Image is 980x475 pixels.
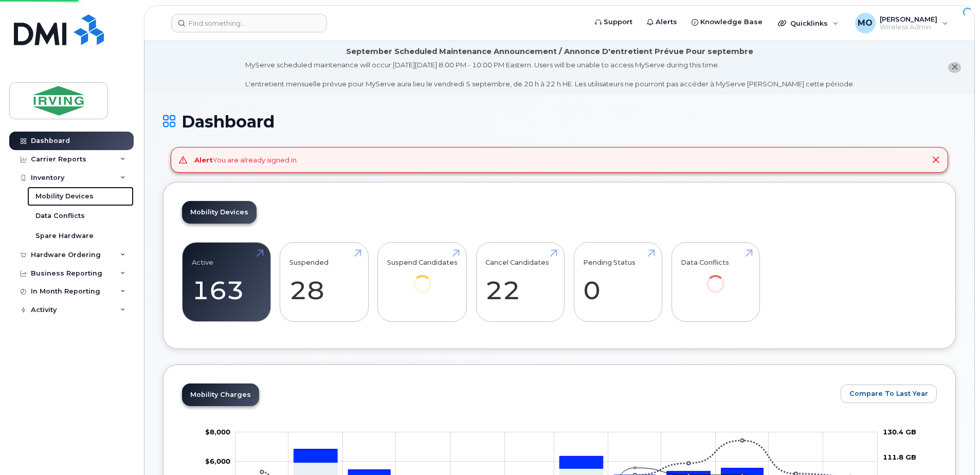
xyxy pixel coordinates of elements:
[194,155,298,165] div: You are already signed in.
[346,46,753,57] div: September Scheduled Maintenance Announcement / Annonce D'entretient Prévue Pour septembre
[841,385,937,403] button: Compare To Last Year
[387,248,458,307] a: Suspend Candidates
[849,389,928,398] span: Compare To Last Year
[205,427,230,435] g: $0
[883,453,916,461] tspan: 111.8 GB
[883,427,916,435] tspan: 130.4 GB
[182,383,259,406] a: Mobility Charges
[485,248,555,316] a: Cancel Candidates 22
[182,201,257,224] a: Mobility Devices
[194,156,213,164] strong: Alert
[583,248,652,316] a: Pending Status 0
[245,60,855,89] div: MyServe scheduled maintenance will occur [DATE][DATE] 8:00 PM - 10:00 PM Eastern. Users will be u...
[205,457,230,465] tspan: $6,000
[163,113,956,131] h1: Dashboard
[948,62,961,73] button: close notification
[192,248,261,316] a: Active 163
[205,457,230,465] g: $0
[205,427,230,435] tspan: $8,000
[681,248,750,307] a: Data Conflicts
[289,248,359,316] a: Suspended 28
